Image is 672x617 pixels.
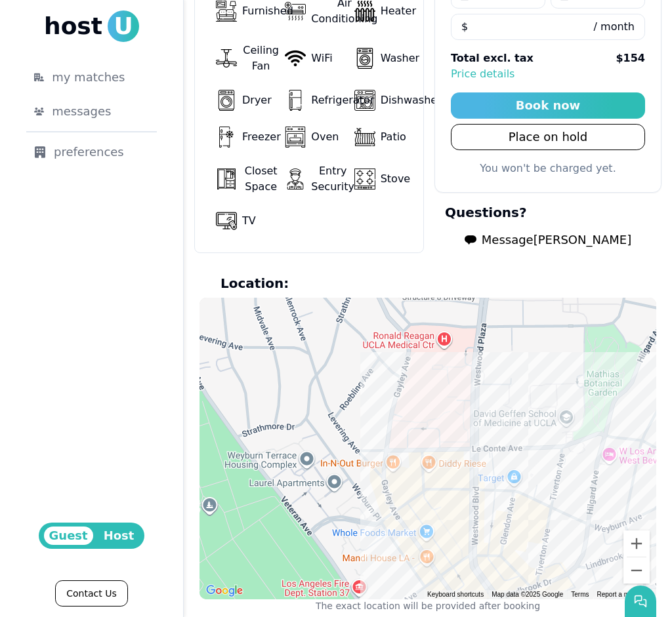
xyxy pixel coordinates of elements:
[216,127,237,148] img: freezer
[354,1,375,22] img: heater
[451,50,534,66] p: Total excl. tax
[285,37,348,79] div: WiFi
[199,599,656,612] p: The exact location will be provided after booking
[34,143,149,161] div: preferences
[492,591,563,598] span: Map data ©2025 Google
[451,161,645,176] p: You won't be charged yet.
[203,582,246,599] img: Google
[454,227,642,253] button: Message[PERSON_NAME]
[285,127,306,148] img: oven
[427,590,484,599] button: Keyboard shortcuts
[285,48,306,69] img: wifi
[285,158,348,200] div: Entry Security
[616,50,645,66] p: $ 154
[203,582,246,599] a: Open this area in Google Maps (opens a new window)
[216,90,237,111] img: dryer
[451,124,645,150] button: Place on hold
[451,92,645,119] button: Book now
[13,97,170,126] a: messages
[216,169,237,189] img: closet-space
[354,121,418,153] div: Patio
[285,90,306,111] img: refrigerator
[482,231,631,249] span: Message [PERSON_NAME]
[13,138,170,167] a: preferences
[13,63,170,92] a: my matches
[44,13,102,39] span: host
[354,37,418,79] div: Washer
[216,37,280,79] div: Ceiling Fan
[216,205,280,237] div: TV
[285,121,348,153] div: Oven
[623,530,650,557] button: Zoom in
[216,48,237,69] img: ceiling-fan
[52,68,125,87] span: my matches
[55,580,127,607] a: Contact Us
[199,274,656,298] h3: Location:
[108,10,139,42] span: U
[216,121,280,153] div: Freezer
[98,527,140,545] span: Host
[216,210,237,231] img: tv
[571,591,589,598] a: Terms (opens in new tab)
[285,1,306,22] img: air-conditioning
[623,557,650,584] button: Zoom out
[44,10,139,42] a: hostU
[285,85,348,116] div: Refrigerator
[354,90,375,111] img: dishwasher
[216,158,280,200] div: Closet Space
[354,48,375,69] img: washer
[44,527,93,545] span: Guest
[451,66,645,82] p: Price details
[445,203,527,222] p: Questions?
[354,158,418,200] div: Stove
[354,169,375,189] img: stove
[354,85,418,116] div: Dishwasher
[285,169,306,189] img: entry-security
[597,591,652,598] a: Report a map error
[52,102,111,121] span: messages
[216,85,280,116] div: Dryer
[354,127,375,148] img: patio
[516,96,581,115] div: Book now
[216,1,237,22] img: furnished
